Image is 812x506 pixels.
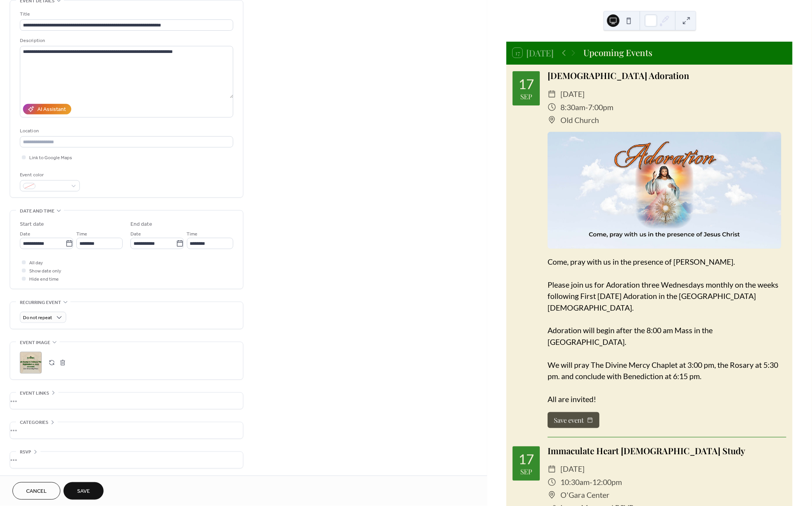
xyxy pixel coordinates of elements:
span: Categories [20,419,48,427]
div: ​ [548,489,557,502]
span: Time [187,230,198,239]
span: - [590,476,593,489]
div: Title [20,10,232,18]
span: Cancel [26,488,47,496]
span: [DATE] [561,88,585,100]
span: Event links [20,389,49,397]
div: ​ [548,463,557,476]
button: Save event [548,412,600,428]
div: [DEMOGRAPHIC_DATA] Adoration [548,69,787,83]
span: Recurring event [20,299,61,307]
div: ••• [10,393,243,409]
div: ​ [548,88,557,100]
span: Show date only [29,267,61,276]
div: Event color [20,171,78,179]
div: ••• [10,452,243,468]
div: Sep [521,468,532,475]
span: Save [77,488,90,496]
span: All day [29,259,43,267]
div: ​ [548,101,557,114]
div: Start date [20,220,44,228]
span: 12:00pm [593,476,623,489]
span: [DATE] [561,463,585,476]
span: Link to Google Maps [29,154,72,162]
span: 10:30am [561,476,590,489]
span: Event image [20,339,50,347]
button: Cancel [12,482,60,500]
span: 7:00pm [589,101,614,114]
button: Save [63,482,104,500]
div: End date [130,220,152,228]
span: Hide end time [29,276,59,284]
div: Description [20,37,232,45]
button: AI Assistant [23,104,71,114]
div: 17 [519,77,534,91]
span: Old Church [561,114,600,126]
div: ​ [548,476,557,489]
span: Date [130,230,141,239]
div: Come, pray with us in the presence of [PERSON_NAME]. Please join us for Adoration three Wednesday... [548,256,787,405]
div: AI Assistant [37,106,66,114]
div: 17 [519,452,534,466]
span: Time [76,230,87,239]
span: - [586,101,589,114]
span: 8:30am [561,101,586,114]
div: Location [20,127,232,135]
div: Upcoming Events [584,46,653,60]
div: Sep [521,93,532,100]
span: Date [20,230,30,239]
span: O'Gara Center [561,489,610,502]
div: ​ [548,114,557,126]
div: ••• [10,422,243,439]
div: ; [20,352,42,374]
span: RSVP [20,448,31,457]
span: Do not repeat [23,314,52,323]
a: Immaculate Heart [DEMOGRAPHIC_DATA] Study [548,445,746,457]
span: Date and time [20,207,55,215]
